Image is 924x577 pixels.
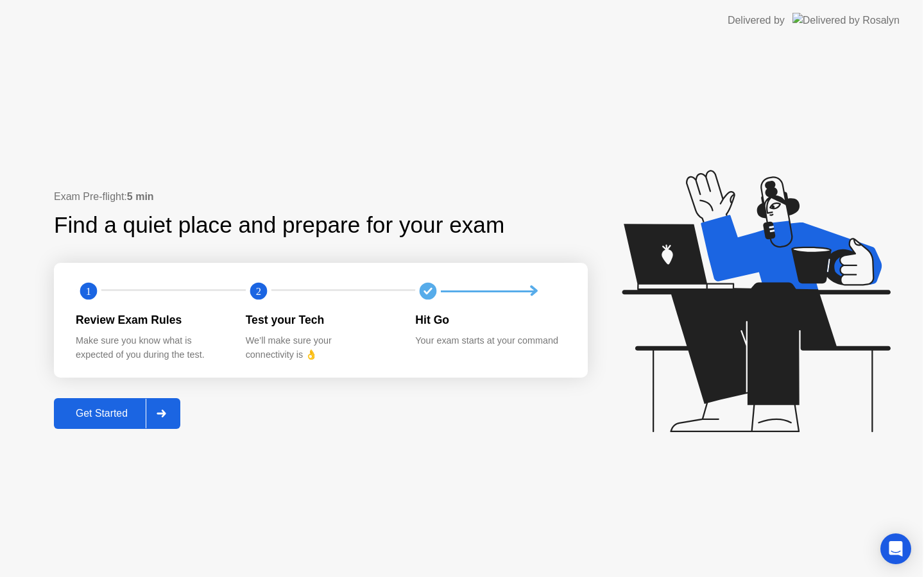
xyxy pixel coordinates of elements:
[54,398,180,429] button: Get Started
[246,312,395,328] div: Test your Tech
[127,191,154,202] b: 5 min
[415,312,565,328] div: Hit Go
[728,13,785,28] div: Delivered by
[58,408,146,419] div: Get Started
[256,285,261,297] text: 2
[76,312,225,328] div: Review Exam Rules
[54,208,506,242] div: Find a quiet place and prepare for your exam
[246,334,395,362] div: We’ll make sure your connectivity is 👌
[54,189,588,205] div: Exam Pre-flight:
[86,285,91,297] text: 1
[76,334,225,362] div: Make sure you know what is expected of you during the test.
[792,13,900,28] img: Delivered by Rosalyn
[415,334,565,348] div: Your exam starts at your command
[880,533,911,564] div: Open Intercom Messenger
